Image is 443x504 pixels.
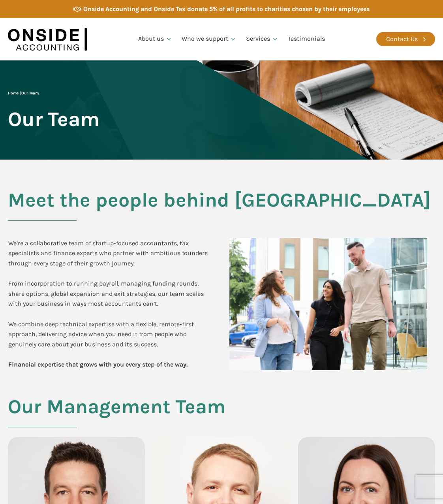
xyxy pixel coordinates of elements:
[8,361,188,368] b: Financial expertise that grows with you every step of the way.
[8,24,87,55] img: Onside Accounting
[8,91,19,96] a: Home
[283,26,330,53] a: Testimonials
[8,189,435,221] h2: Meet the people behind [GEOGRAPHIC_DATA]
[8,238,214,370] div: We’re a collaborative team of startup-focused accountants, tax specialists and finance experts wh...
[8,396,225,437] h2: Our Management Team
[241,26,283,53] a: Services
[21,91,39,96] span: Our Team
[376,32,435,46] a: Contact Us
[8,91,39,96] span: |
[386,34,418,44] div: Contact Us
[8,108,99,130] span: Our Team
[177,26,241,53] a: Who we support
[133,26,177,53] a: About us
[83,4,370,14] div: Onside Accounting and Onside Tax donate 5% of all profits to charities chosen by their employees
